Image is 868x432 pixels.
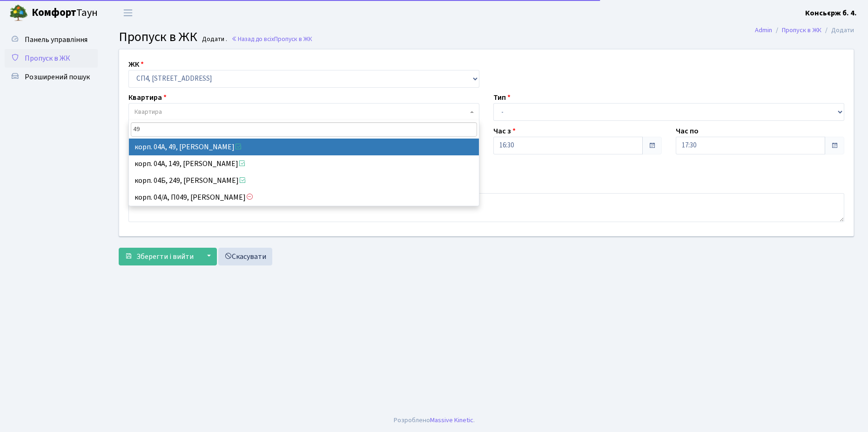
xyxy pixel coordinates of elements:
[430,415,473,425] a: Massive Kinetic
[5,68,98,86] a: Розширений пошук
[218,248,272,265] a: Скасувати
[25,53,70,63] span: Пропуск в ЖК
[805,8,857,18] b: Консьєрж б. 4.
[782,25,821,35] a: Пропуск в ЖК
[5,30,98,49] a: Панель управління
[394,415,475,425] div: Розроблено .
[25,72,90,82] span: Розширений пошук
[274,35,312,43] span: Пропуск в ЖК
[129,139,479,155] li: корп. 04А, 49, [PERSON_NAME]
[493,92,511,103] label: Тип
[231,35,312,43] a: Назад до всіхПропуск в ЖК
[119,28,197,46] span: Пропуск в ЖК
[676,125,699,137] label: Час по
[129,172,479,189] li: корп. 04Б, 249, [PERSON_NAME]
[821,25,854,35] li: Додати
[116,5,140,21] button: Переключити навігацію
[32,5,76,20] b: Комфорт
[32,5,98,21] span: Таун
[136,251,194,262] span: Зберегти і вийти
[129,155,479,172] li: корп. 04А, 149, [PERSON_NAME]
[128,59,144,70] label: ЖК
[9,4,28,22] img: logo.png
[129,189,479,206] li: корп. 04/А, П049, [PERSON_NAME]
[493,125,516,137] label: Час з
[805,7,857,19] a: Консьєрж б. 4.
[25,35,87,45] span: Панель управління
[135,107,162,117] span: Квартира
[5,49,98,68] a: Пропуск в ЖК
[741,21,868,40] nav: breadcrumb
[200,35,227,43] small: Додати .
[119,248,200,265] button: Зберегти і вийти
[755,25,772,35] a: Admin
[128,92,167,103] label: Квартира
